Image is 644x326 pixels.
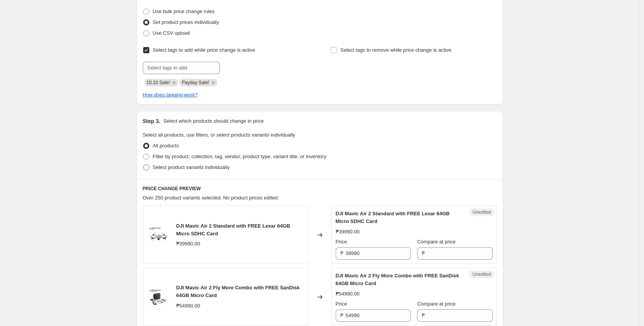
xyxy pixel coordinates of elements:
[176,285,300,298] span: DJI Mavic Air 2 Fly More Combo with FREE SanDisk 64GB Micro Card
[147,223,170,247] img: whitealtiCopy_4BFE32E_80x.png
[143,195,279,201] span: Over 250 product variants selected. No product prices edited:
[153,8,215,14] span: Use bulk price change rules
[163,117,264,125] p: Select which products should change in price
[417,301,456,307] span: Compare at price
[340,47,451,53] span: Select tags to remove while price change is active
[336,211,450,224] span: DJI Mavic Air 2 Standard with FREE Lexar 64GB Micro SDHC Card
[143,117,161,125] h2: Step 3.
[143,62,220,74] input: Select tags to add
[143,132,295,138] span: Select all products, use filters, or select products variants individually
[336,301,347,307] span: Price
[422,312,425,318] span: ₱
[210,79,217,86] button: Remove Payday Sale!
[336,290,360,298] div: ₱54990.00
[153,143,179,149] span: All products
[143,92,198,98] a: How does tagging work?
[417,239,456,245] span: Compare at price
[153,19,219,25] span: Set product prices individually
[147,80,170,85] span: 10.10 Sale!
[336,239,347,245] span: Price
[340,312,343,318] span: ₱
[153,164,230,170] span: Select product variants individually
[153,154,326,159] span: Filter by product, collection, tag, vendor, product type, variant title, or inventory
[147,285,170,309] img: whitealtiCopy_FADBBB0_80x.png
[153,47,255,53] span: Select tags to add while price change is active
[472,209,491,215] span: Unedited
[176,240,200,248] div: ₱39990.00
[153,30,190,36] span: Use CSV upload
[176,223,291,236] span: DJI Mavic Air 2 Standard with FREE Lexar 64GB Micro SDHC Card
[336,228,360,236] div: ₱39990.00
[143,186,497,192] h6: PRICE CHANGE PREVIEW
[422,250,425,256] span: ₱
[472,271,491,277] span: Unedited
[176,302,200,310] div: ₱54990.00
[336,273,459,286] span: DJI Mavic Air 2 Fly More Combo with FREE SanDisk 64GB Micro Card
[182,80,209,85] span: Payday Sale!
[171,79,177,86] button: Remove 10.10 Sale!
[340,250,343,256] span: ₱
